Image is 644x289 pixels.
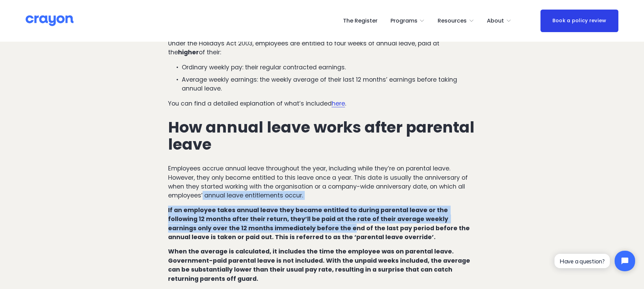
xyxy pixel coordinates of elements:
[168,164,476,200] p: Employees accrue annual leave throughout the year, including while they’re on parental leave. How...
[390,15,425,26] a: folder dropdown
[168,206,471,241] strong: If an employee takes annual leave they became entitled to during parental leave or the following ...
[168,116,478,155] strong: How annual leave works after parental leave
[487,15,511,26] a: folder dropdown
[178,48,199,56] strong: higher
[343,15,378,26] a: The Register
[168,39,476,57] p: Under the Holidays Act 2003, employees are entitled to four weeks of annual leave, paid at the of...
[182,63,476,72] p: Ordinary weekly pay: their regular contracted earnings.
[182,75,476,93] p: Average weekly earnings: the weekly average of their last 12 months’ earnings before taking annua...
[168,99,476,108] p: You can find a detailed explanation of what’s included .
[390,16,417,26] span: Programs
[332,99,345,108] a: here
[487,16,504,26] span: About
[540,10,618,32] a: Book a policy review
[26,15,73,27] img: Crayon
[438,16,467,26] span: Resources
[168,247,471,283] strong: When the average is calculated, it includes the time the employee was on parental leave. Governme...
[438,15,474,26] a: folder dropdown
[549,245,641,277] iframe: Tidio Chat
